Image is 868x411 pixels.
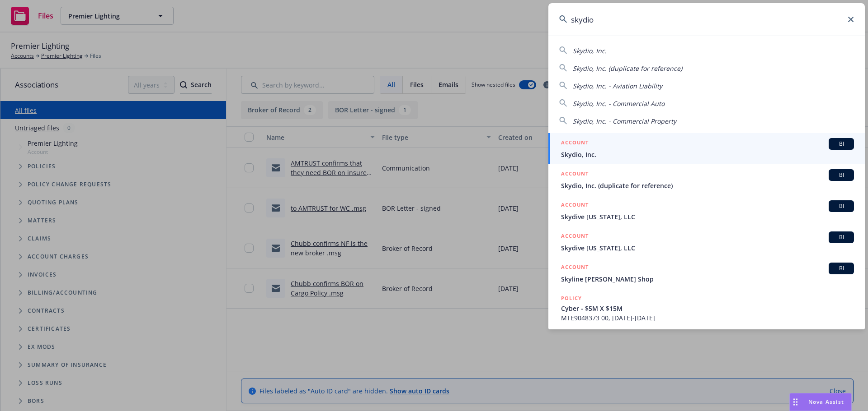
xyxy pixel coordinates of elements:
div: Drag to move [790,393,801,411]
h5: POLICY [561,294,582,303]
span: Skydio, Inc. (duplicate for reference) [573,64,682,73]
h5: ACCOUNT [561,169,589,180]
span: Skydio, Inc. - Aviation Liability [573,82,662,90]
a: ACCOUNTBISkydio, Inc. (duplicate for reference) [548,164,865,195]
span: BI [832,264,850,272]
span: Skydive [US_STATE], LLC [561,212,854,222]
a: ACCOUNTBISkydio, Inc. [548,133,865,164]
h5: ACCOUNT [561,200,589,211]
span: BI [832,140,850,148]
span: Skydio, Inc. [573,46,607,55]
span: Skydio, Inc. (duplicate for reference) [561,181,854,190]
span: MTE9048373 00, [DATE]-[DATE] [561,313,854,323]
span: Skydio, Inc. - Commercial Property [573,117,676,125]
a: POLICYCyber - $5M X $15MMTE9048373 00, [DATE]-[DATE] [548,289,865,328]
span: Nova Assist [808,398,844,406]
span: Skydio, Inc. [561,150,854,159]
input: Search... [548,3,865,36]
a: ACCOUNTBISkydive [US_STATE], LLC [548,226,865,258]
span: BI [832,202,850,210]
span: Cyber - $5M X $15M [561,304,854,313]
span: Skydio, Inc. - Commercial Auto [573,99,665,108]
button: Nova Assist [789,393,852,411]
a: ACCOUNTBISkyline [PERSON_NAME] Shop [548,258,865,289]
h5: ACCOUNT [561,231,589,242]
span: BI [832,171,850,179]
span: Skyline [PERSON_NAME] Shop [561,274,854,284]
span: Skydive [US_STATE], LLC [561,243,854,253]
h5: ACCOUNT [561,138,589,149]
h5: ACCOUNT [561,263,589,273]
span: BI [832,233,850,241]
a: ACCOUNTBISkydive [US_STATE], LLC [548,195,865,226]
